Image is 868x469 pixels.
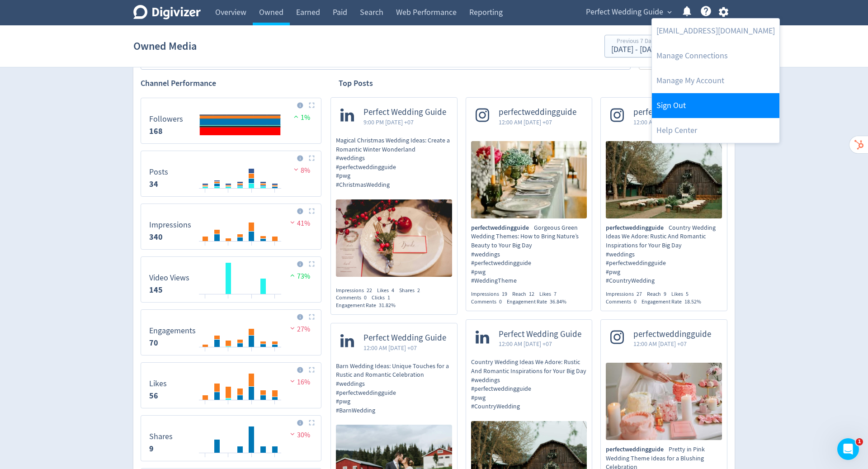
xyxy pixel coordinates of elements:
iframe: Intercom live chat [837,438,859,460]
a: [EMAIL_ADDRESS][DOMAIN_NAME] [652,19,779,43]
a: Manage My Account [652,68,779,93]
a: Manage Connections [652,43,779,68]
span: 1 [856,438,863,445]
a: Help Center [652,118,779,143]
a: Log out [652,93,779,118]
